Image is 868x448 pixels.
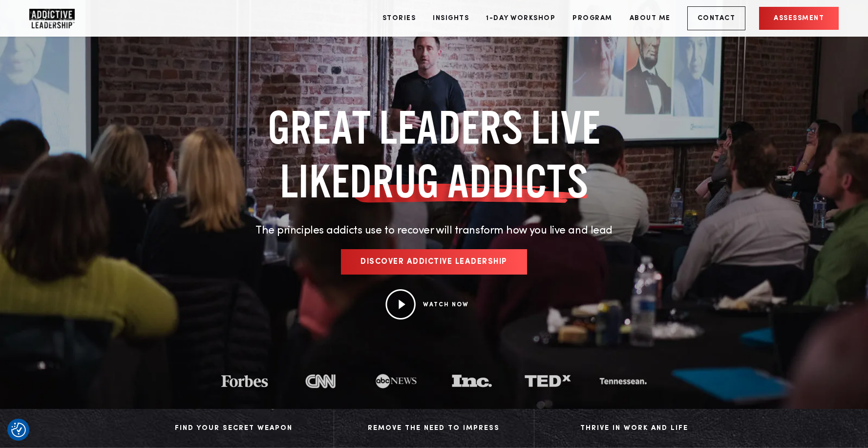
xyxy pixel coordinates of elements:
div: Thrive in Work and Life [544,421,725,436]
span: Discover Addictive Leadership [360,258,508,266]
h1: GREAT LEADERS LIVE LIKE [207,101,661,208]
img: Company Logo [29,9,75,28]
img: Revisit consent button [11,423,26,437]
a: WATCH NOW [423,302,469,308]
a: Contact [687,6,746,30]
div: Find Your Secret Weapon [144,421,324,436]
div: Remove The Need to Impress [344,421,524,436]
span: DRUG ADDICTS [350,154,589,208]
span: The principles addicts use to recover will transform how you live and lead [255,225,613,236]
a: Home [29,9,88,28]
a: Discover Addictive Leadership [341,249,527,275]
button: Consent Preferences [11,423,26,437]
a: Assessment [759,7,839,30]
